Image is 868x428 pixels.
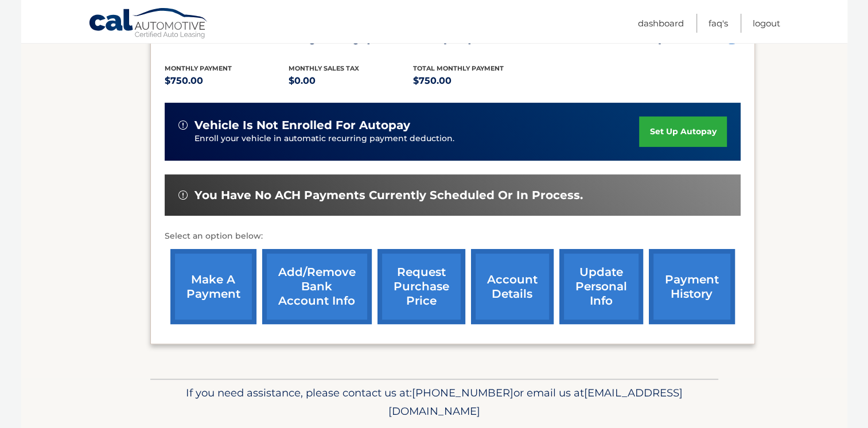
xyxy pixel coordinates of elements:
[638,14,684,33] a: Dashboard
[165,73,289,89] p: $750.00
[194,133,640,145] p: Enroll your vehicle in automatic recurring payment deduction.
[88,7,209,41] a: Cal Automotive
[289,64,359,72] span: Monthly sales Tax
[649,249,735,324] a: payment history
[194,188,583,203] span: You have no ACH payments currently scheduled or in process.
[262,249,372,324] a: Add/Remove bank account info
[413,73,538,89] p: $750.00
[194,118,410,133] span: vehicle is not enrolled for autopay
[178,120,188,130] img: alert-white.svg
[471,249,554,324] a: account details
[170,249,256,324] a: make a payment
[377,249,465,324] a: request purchase price
[639,116,726,147] a: set up autopay
[165,64,232,72] span: Monthly Payment
[709,14,728,33] a: FAQ's
[388,386,683,418] span: [EMAIL_ADDRESS][DOMAIN_NAME]
[753,14,780,33] a: Logout
[412,386,513,399] span: [PHONE_NUMBER]
[158,384,711,421] p: If you need assistance, please contact us at: or email us at
[289,73,413,89] p: $0.00
[413,64,504,72] span: Total Monthly Payment
[165,229,741,243] p: Select an option below:
[559,249,643,324] a: update personal info
[178,190,188,200] img: alert-white.svg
